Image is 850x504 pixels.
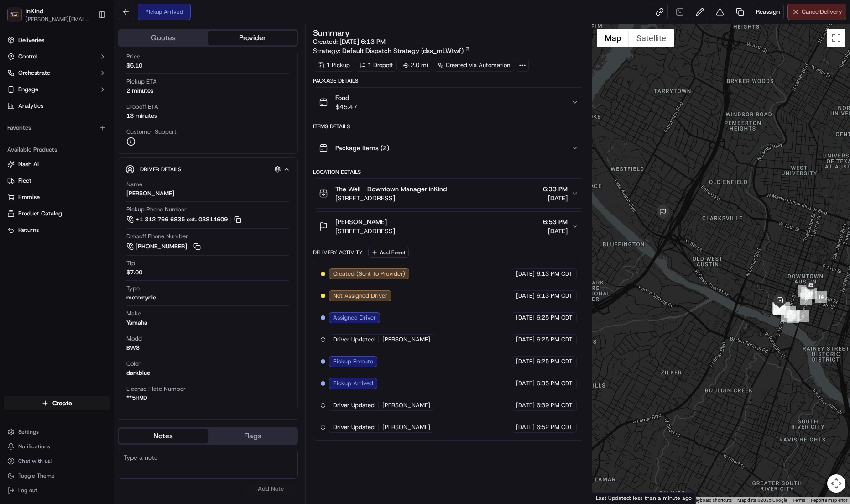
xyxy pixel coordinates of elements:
button: Engage [4,82,110,97]
span: [PHONE_NUMBER] [136,242,187,251]
span: [DATE] [516,423,535,431]
button: Provider [208,31,297,45]
div: Available Products [4,142,110,157]
button: Settings [4,425,110,438]
button: Fleet [4,173,110,188]
button: inKindinKind[PERSON_NAME][EMAIL_ADDRESS][DOMAIN_NAME] [4,4,94,26]
button: Show satellite imagery [629,29,674,47]
button: Orchestrate [4,66,110,80]
input: Got a question? Start typing here... [24,59,164,68]
span: Driver Updated [333,423,375,431]
button: Returns [4,223,110,237]
button: Product Catalog [4,206,110,221]
div: We're available if you need us! [31,96,115,104]
button: Show street map [597,29,629,47]
button: CancelDelivery [787,4,846,20]
span: Food [335,93,357,102]
div: $7.00 [126,268,142,277]
button: Create [4,396,110,410]
button: Chat with us! [4,455,110,467]
span: 6:53 PM [543,217,568,226]
button: Control [4,49,110,64]
div: 1 [797,310,809,322]
span: [DATE] [516,379,535,388]
img: Nash [9,9,27,27]
a: 📗Knowledge Base [5,129,73,145]
span: Control [18,52,37,61]
button: Promise [4,190,110,205]
span: Customer Support [126,128,177,136]
a: Created via Automation [434,59,514,72]
button: Reassign [752,4,784,20]
a: Analytics [4,99,110,113]
span: 6:13 PM CDT [537,270,573,278]
span: 6:25 PM CDT [537,336,573,344]
div: Package Details [313,77,584,84]
button: Map camera controls [827,474,845,493]
div: [PERSON_NAME] [126,189,174,198]
div: 2.0 mi [399,59,432,72]
div: 📗 [9,133,16,141]
a: Product Catalog [7,210,106,218]
div: Start new chat [31,87,150,96]
a: Returns [7,226,106,234]
span: $5.10 [126,62,142,70]
span: [DATE] [516,314,535,322]
span: Cancel Delivery [802,8,842,16]
div: Location Details [313,168,584,176]
button: [PERSON_NAME][EMAIL_ADDRESS][DOMAIN_NAME] [26,16,91,23]
button: Add Event [368,247,409,258]
div: 11 [778,302,790,314]
span: [PERSON_NAME] [335,217,387,226]
div: 14 [815,291,827,303]
a: Open this area in Google Maps (opens a new window) [594,492,625,504]
a: Report a map error [811,498,847,503]
span: Tip [126,259,135,268]
span: [DATE] [543,226,568,236]
button: inKind [26,6,43,16]
span: Reassign [756,8,780,16]
span: Orchestrate [18,69,50,77]
span: Nash AI [18,160,39,168]
span: Pickup ETA [126,78,157,86]
button: [PHONE_NUMBER] [126,241,202,252]
span: License Plate Number [126,385,186,393]
span: Toggle Theme [18,472,55,479]
div: 💻 [77,133,84,141]
img: 1736555255976-a54dd68f-1ca7-489b-9aae-adbdc363a1c4 [9,87,26,104]
div: 10 [798,285,810,297]
span: Driver Updated [333,401,375,409]
span: Make [126,310,141,318]
div: 5 [784,306,796,318]
span: $45.47 [335,102,357,111]
span: Created: [313,37,386,46]
span: [PERSON_NAME] [382,401,430,409]
span: [DATE] [516,270,535,278]
div: Yamaha [126,319,147,327]
div: 2 minutes [126,87,153,95]
span: Color [126,360,141,368]
span: Package Items ( 2 ) [335,143,389,152]
button: Keyboard shortcuts [693,497,732,504]
div: BWS [126,344,140,352]
span: [DATE] [516,357,535,366]
button: Log out [4,484,110,497]
button: +1 312 766 6835 ext. 03814609 [126,215,243,225]
span: Name [126,180,142,189]
div: Items Details [313,123,584,130]
div: 13 [773,303,785,315]
button: Toggle fullscreen view [827,29,845,47]
span: [STREET_ADDRESS] [335,226,395,236]
button: Nash AI [4,157,110,172]
span: Analytics [18,102,43,110]
span: Settings [18,428,39,436]
span: Notifications [18,443,50,450]
div: Last Updated: less than a minute ago [592,492,696,504]
span: [DATE] [516,292,535,300]
button: Toggle Theme [4,469,110,482]
span: [DATE] [543,194,568,203]
span: 6:25 PM CDT [537,314,573,322]
span: Fleet [18,177,31,185]
span: +1 312 766 6835 ext. 03814609 [136,215,228,224]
